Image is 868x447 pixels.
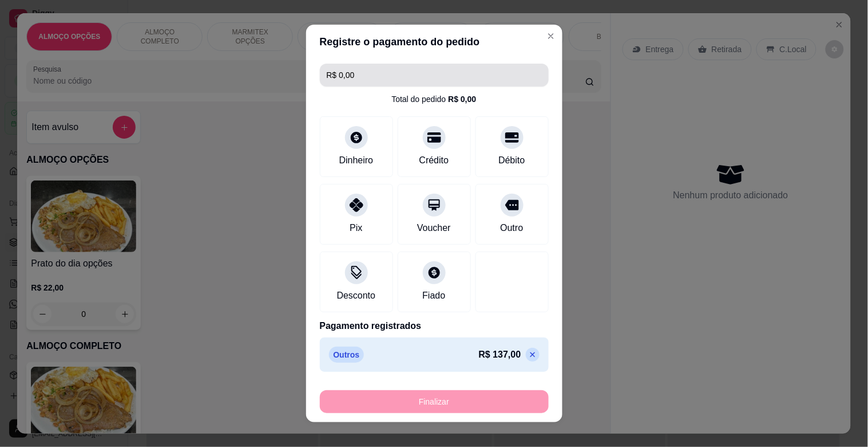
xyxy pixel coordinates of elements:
[327,64,542,87] input: Ex.: hambúrguer de cordeiro
[448,93,476,105] div: R$ 0,00
[391,93,476,105] div: Total do pedido
[419,154,449,167] div: Crédito
[329,347,364,363] p: Outros
[320,319,549,333] p: Pagamento registrados
[498,154,525,167] div: Débito
[350,221,362,235] div: Pix
[542,27,560,45] button: Close
[500,221,523,235] div: Outro
[422,289,445,303] div: Fiado
[479,348,521,362] p: R$ 137,00
[339,154,374,167] div: Dinheiro
[417,221,451,235] div: Voucher
[337,289,376,303] div: Desconto
[306,25,562,59] header: Registre o pagamento do pedido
